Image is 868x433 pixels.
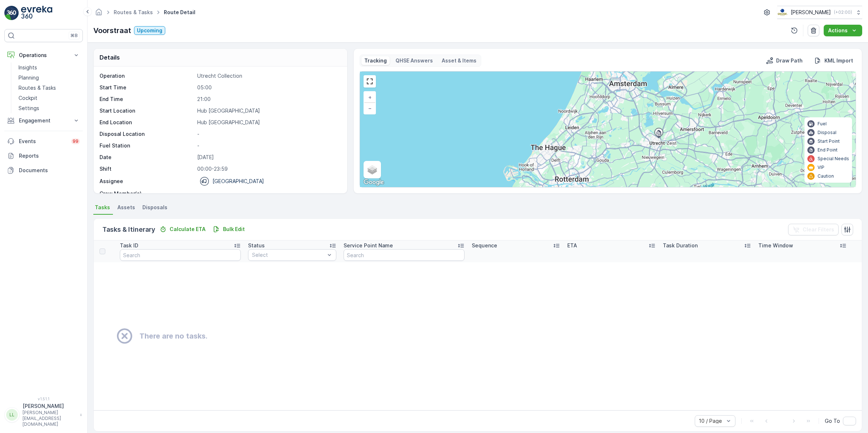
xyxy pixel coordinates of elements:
[137,27,162,34] p: Upcoming
[818,138,840,144] p: Start Point
[16,73,83,83] a: Planning
[4,397,83,401] span: v 1.51.1
[19,152,80,159] p: Reports
[19,138,67,145] p: Events
[139,331,207,341] h2: There are no tasks.
[197,142,340,149] p: -
[100,72,194,80] p: Operation
[197,84,340,91] p: 05:00
[818,121,827,127] p: Fuel
[4,149,83,163] a: Reports
[19,52,68,59] p: Operations
[197,154,340,161] p: [DATE]
[197,190,340,197] p: -
[100,178,123,185] p: Assignee
[100,119,194,126] p: End Location
[223,226,245,233] p: Bulk Edit
[818,147,837,153] p: End Point
[93,25,131,36] p: Voorstraat
[100,190,194,197] p: Crew Member(s)
[362,178,386,187] img: Google
[21,6,52,20] img: logo_light-DOdMpM7g.png
[368,105,372,111] span: −
[95,11,103,17] a: Homepage
[210,225,248,234] button: Bulk Edit
[134,26,165,35] button: Upcoming
[776,57,803,64] p: Draw Path
[114,9,153,15] a: Routes & Tasks
[16,93,83,103] a: Cockpit
[6,409,18,421] div: LL
[824,25,862,36] button: Actions
[120,242,138,249] p: Task ID
[16,62,83,73] a: Insights
[818,130,836,135] p: Disposal
[825,417,840,425] span: Go To
[4,113,83,128] button: Engagement
[442,57,476,64] p: Asset & Items
[100,107,194,114] p: Start Location
[100,154,194,161] p: Date
[4,134,83,149] a: Events99
[142,204,167,211] span: Disposals
[364,162,380,178] a: Layers
[663,242,698,249] p: Task Duration
[19,105,39,112] p: Settings
[19,64,37,71] p: Insights
[16,103,83,113] a: Settings
[102,224,155,235] p: Tasks & Itinerary
[95,204,110,211] span: Tasks
[117,204,135,211] span: Assets
[19,167,80,174] p: Documents
[758,242,793,249] p: Time Window
[19,117,68,124] p: Engagement
[23,410,76,427] p: [PERSON_NAME][EMAIL_ADDRESS][DOMAIN_NAME]
[818,156,849,162] p: Special Needs
[364,92,375,103] a: Zoom In
[788,224,839,235] button: Clear Filters
[344,242,393,249] p: Service Point Name
[368,94,372,100] span: +
[472,242,497,249] p: Sequence
[73,138,78,144] p: 99
[197,119,340,126] p: Hub [GEOGRAPHIC_DATA]
[4,48,83,62] button: Operations
[362,178,386,187] a: Open this area in Google Maps (opens a new window)
[803,226,834,233] p: Clear Filters
[100,84,194,91] p: Start Time
[248,242,265,249] p: Status
[364,76,375,87] a: View Fullscreen
[828,27,848,34] p: Actions
[344,249,465,261] input: Search
[19,94,37,102] p: Cockpit
[763,56,806,65] button: Draw Path
[19,84,56,92] p: Routes & Tasks
[212,178,264,185] p: [GEOGRAPHIC_DATA]
[364,103,375,114] a: Zoom Out
[100,165,194,173] p: Shift
[157,225,208,234] button: Calculate ETA
[824,57,853,64] p: KML Import
[197,96,340,103] p: 21:00
[162,9,197,16] span: Route Detail
[567,242,577,249] p: ETA
[252,251,325,259] p: Select
[834,9,852,15] p: ( +02:00 )
[170,226,206,233] p: Calculate ETA
[19,74,39,81] p: Planning
[791,9,831,16] p: [PERSON_NAME]
[777,8,788,16] img: basis-logo_rgb2x.png
[100,130,194,138] p: Disposal Location
[777,6,862,19] button: [PERSON_NAME](+02:00)
[197,165,340,173] p: 00:00-23:59
[70,33,78,39] p: ⌘B
[811,56,856,65] button: KML Import
[197,107,340,114] p: Hub [GEOGRAPHIC_DATA]
[396,57,433,64] p: QHSE Answers
[818,165,824,170] p: VIP
[120,249,241,261] input: Search
[16,83,83,93] a: Routes & Tasks
[4,402,83,427] button: LL[PERSON_NAME][PERSON_NAME][EMAIL_ADDRESS][DOMAIN_NAME]
[100,96,194,103] p: End Time
[364,57,387,64] p: Tracking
